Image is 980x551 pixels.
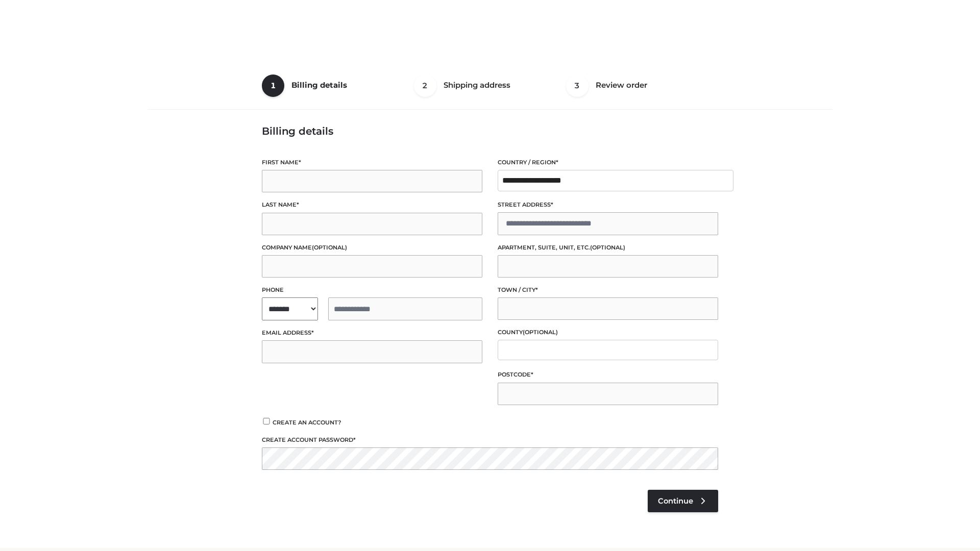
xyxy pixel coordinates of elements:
span: Review order [596,80,647,90]
label: Create account password [262,435,718,445]
span: (optional) [312,244,347,251]
label: Street address [498,200,718,210]
label: Postcode [498,370,718,380]
input: Create an account? [262,418,271,424]
label: Company name [262,243,482,253]
label: Country / Region [498,158,718,167]
span: 2 [414,74,436,97]
span: Create an account? [273,419,341,426]
a: Continue [648,490,718,512]
span: Shipping address [444,80,510,90]
label: Phone [262,285,482,295]
label: First name [262,158,482,167]
span: (optional) [523,329,558,336]
span: (optional) [590,244,625,251]
span: 3 [566,74,589,97]
span: Continue [658,496,693,506]
label: Email address [262,328,482,338]
label: Last name [262,200,482,210]
span: Billing details [291,80,347,90]
label: Apartment, suite, unit, etc. [498,243,718,253]
h3: Billing details [262,125,718,137]
label: Town / City [498,285,718,295]
span: 1 [262,74,284,97]
label: County [498,328,718,337]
